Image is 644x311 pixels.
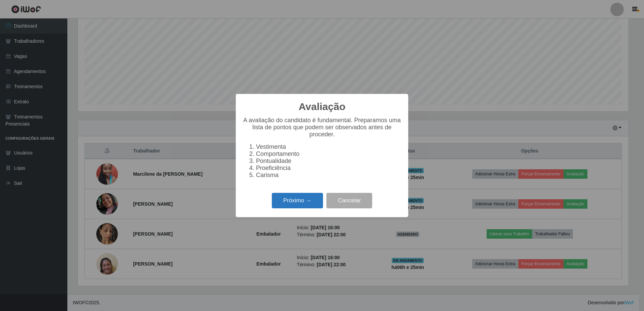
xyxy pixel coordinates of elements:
button: Próximo → [272,193,323,209]
h2: Avaliação [299,101,346,113]
li: Pontualidade [256,158,401,165]
li: Vestimenta [256,143,401,150]
button: Cancelar [326,193,372,209]
p: A avaliação do candidato é fundamental. Preparamos uma lista de pontos que podem ser observados a... [243,117,401,138]
li: Carisma [256,172,401,179]
li: Comportamento [256,150,401,158]
li: Proeficiência [256,165,401,172]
